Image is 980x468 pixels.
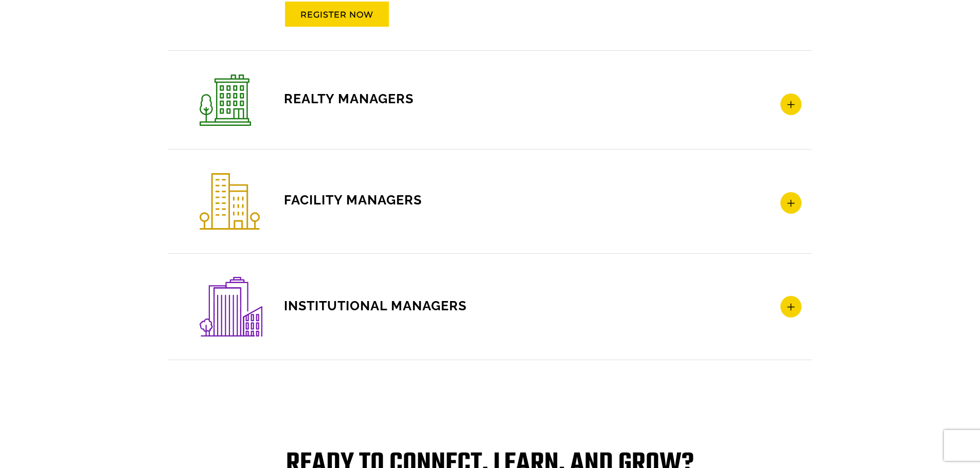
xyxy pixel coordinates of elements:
img: institutional_managers.svg [200,277,263,336]
span: REALTY MANAGERS [200,91,414,106]
span: INSTITUTIONAL MANAGERS [200,298,467,313]
img: reality_managers.svg [200,74,251,126]
img: facility_managers.svg [200,173,260,230]
a: REGISTER NOW [285,2,389,27]
span: FACILITY MANAGERS [200,192,422,208]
